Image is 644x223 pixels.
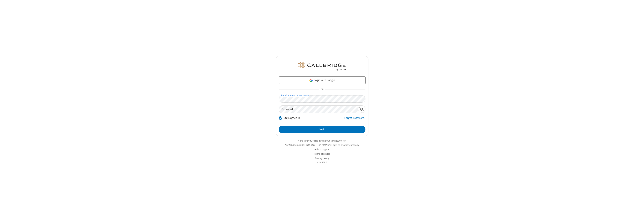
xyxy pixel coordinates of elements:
img: QA Selenium DO NOT DELETE OR CHANGE [298,62,346,71]
label: Stay signed in [284,116,300,120]
li: Not QA Selenium DO NOT DELETE OR CHANGE? [276,143,368,147]
a: Terms of service [314,152,330,155]
button: Login [279,126,365,133]
a: Privacy policy [315,157,329,160]
input: Email address or username [279,95,365,103]
iframe: Chat [635,213,641,220]
div: Show password [358,106,365,113]
a: Help & support [315,148,330,151]
span: OR [319,87,325,92]
button: Login to another company [332,143,359,147]
a: Forgot Password? [344,116,365,123]
img: google-icon.png [309,78,313,82]
a: Login with Google [279,76,365,84]
li: v2.6.353.0 [276,161,368,164]
a: Make sure you're ready with our connection test [298,139,346,142]
input: Password [279,106,358,113]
